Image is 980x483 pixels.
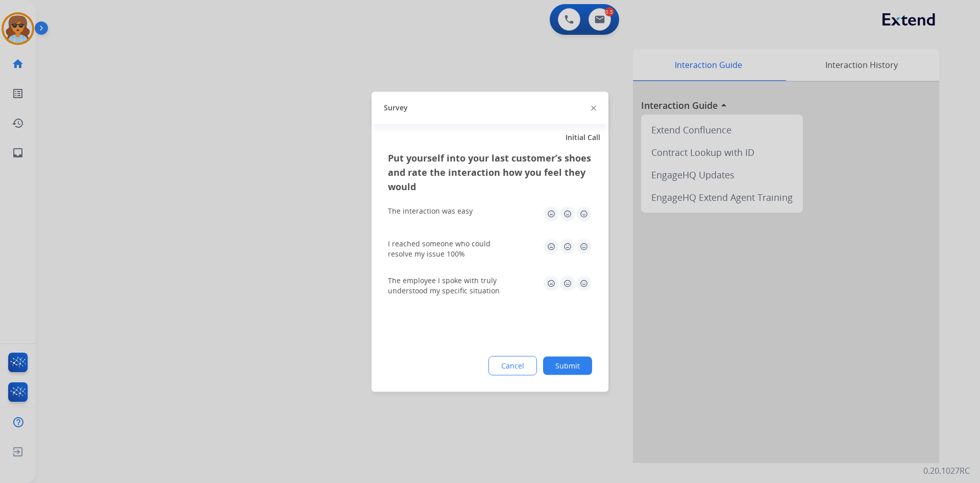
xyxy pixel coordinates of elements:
[591,106,596,111] img: close-button
[388,205,473,216] div: The interaction was easy
[488,356,537,375] button: Cancel
[543,356,592,375] button: Submit
[388,275,510,295] div: The employee I spoke with truly understood my specific situation
[923,465,970,477] p: 0.20.1027RC
[388,150,592,193] h3: Put yourself into your last customer’s shoes and rate the interaction how you feel they would
[384,103,408,113] span: Survey
[388,238,510,259] div: I reached someone who could resolve my issue 100%
[566,132,600,142] span: Initial Call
